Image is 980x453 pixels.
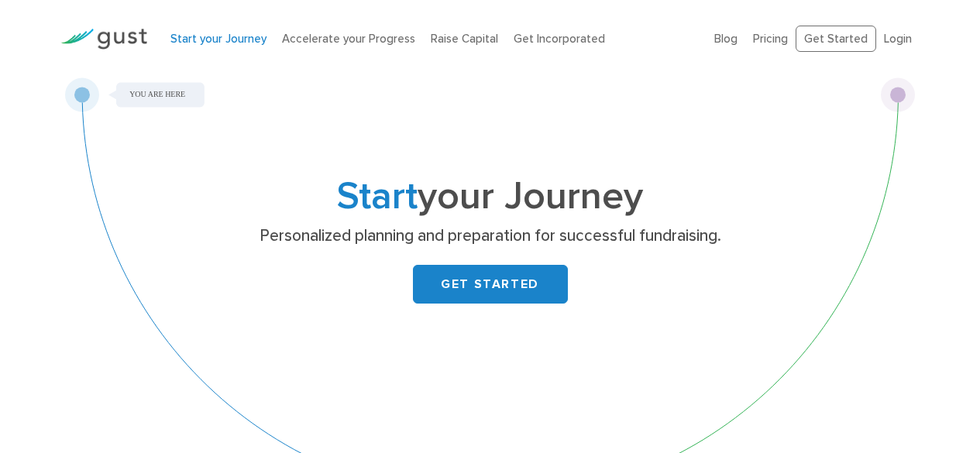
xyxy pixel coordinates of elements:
a: Accelerate your Progress [282,32,415,46]
a: GET STARTED [413,265,568,304]
img: Gust Logo [60,29,147,50]
a: Pricing [753,32,788,46]
a: Login [884,32,912,46]
a: Get Incorporated [514,32,605,46]
a: Blog [714,32,738,46]
a: Start your Journey [170,32,266,46]
p: Personalized planning and preparation for successful fundraising. [190,225,790,247]
span: Start [337,173,418,219]
a: Raise Capital [431,32,498,46]
h1: your Journey [184,179,796,214]
a: Get Started [796,26,876,53]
